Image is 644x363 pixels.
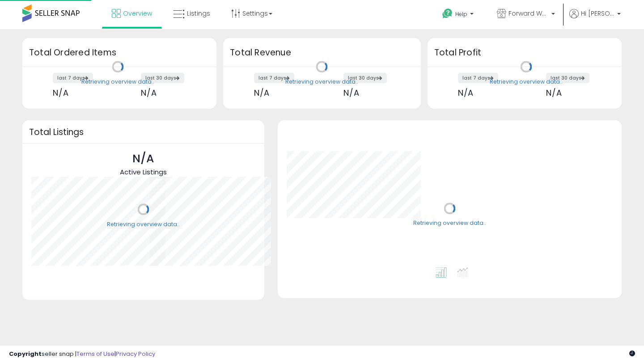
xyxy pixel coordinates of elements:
[413,219,486,228] div: Retrieving overview data..
[455,10,467,18] span: Help
[81,78,154,86] div: Retrieving overview data..
[569,9,621,29] a: Hi [PERSON_NAME]
[123,9,152,18] span: Overview
[107,220,180,228] div: Retrieving overview data..
[76,350,114,358] a: Terms of Use
[285,78,358,86] div: Retrieving overview data..
[442,8,453,19] i: Get Help
[187,9,210,18] span: Listings
[9,350,155,359] div: seller snap | |
[116,350,155,358] a: Privacy Policy
[9,350,42,358] strong: Copyright
[490,78,563,86] div: Retrieving overview data..
[508,9,549,18] span: Forward Wares
[435,1,483,29] a: Help
[581,9,614,18] span: Hi [PERSON_NAME]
